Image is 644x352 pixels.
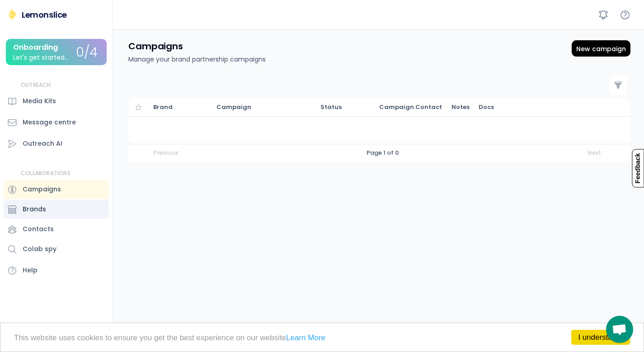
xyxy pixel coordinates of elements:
[367,149,399,157] div: Page 1 of 0
[451,103,470,111] div: Notes
[153,103,207,111] div: Brand
[23,205,46,214] div: Brands
[14,334,630,342] p: This website uses cookies to ensure you get the best experience on our website
[23,118,76,127] div: Message centre
[21,170,71,177] div: COLLABORATIONS
[23,244,56,254] div: Colab spy
[7,9,18,20] img: Lemonslice
[23,185,61,194] div: Campaigns
[153,149,178,157] div: Previous
[128,55,266,64] div: Manage your brand partnership campaigns
[133,102,144,113] button: Only favourites
[572,40,630,57] div: Add new campaign
[216,103,311,111] div: Campaign
[571,330,630,345] a: I understand!
[23,224,54,234] div: Contacts
[614,80,622,90] text: 
[13,54,69,61] div: Let's get started...
[21,81,51,89] div: OUTREACH
[23,139,62,148] div: Outreach AI
[576,45,626,53] div: New campaign
[606,316,633,343] a: Open chat
[286,333,325,342] a: Learn More
[128,40,183,52] h4: Campaigns
[13,43,58,52] div: Onboarding
[320,103,370,111] div: Status
[22,9,67,20] div: Lemonslice
[614,81,623,90] button: 
[479,103,497,111] div: Docs
[23,266,38,275] div: Help
[379,103,442,111] div: Campaign Contact
[588,149,606,157] div: Next
[76,46,98,60] div: 0/4
[23,96,56,106] div: Media Kits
